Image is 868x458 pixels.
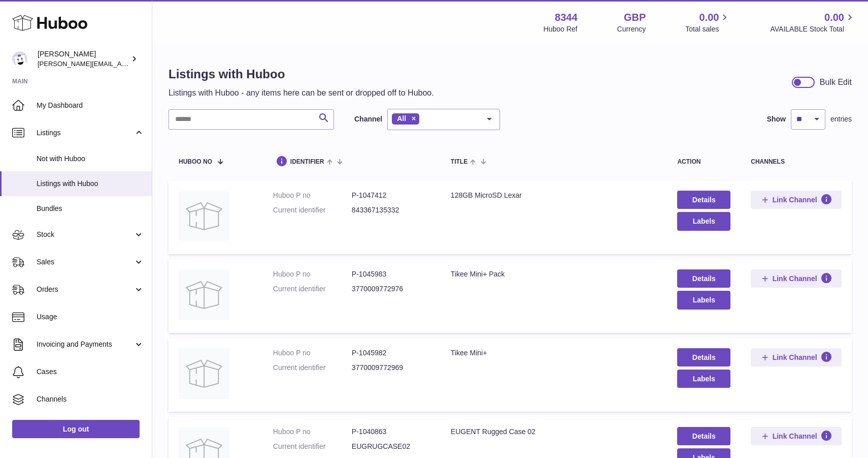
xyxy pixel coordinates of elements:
[37,340,133,349] span: Invoicing and Payments
[352,191,430,200] dd: P-1047412
[751,427,842,445] button: Link Channel
[290,159,324,165] span: identifier
[544,24,578,34] div: Huboo Ref
[354,114,382,124] label: Channel
[773,274,817,283] span: Link Channel
[770,11,856,34] a: 0.00 AVAILABLE Stock Total
[352,284,430,294] dd: 3770009772976
[677,269,730,288] a: Details
[555,11,578,24] strong: 8344
[37,285,133,294] span: Orders
[824,11,844,24] span: 0.00
[273,205,352,215] dt: Current identifier
[12,51,27,67] img: michaela@sendmin.co.uk
[179,159,212,165] span: Huboo no
[179,191,229,241] img: 128GB MicroSD Lexar
[352,427,430,437] dd: P-1040863
[617,24,646,34] div: Currency
[38,49,129,69] div: [PERSON_NAME]
[773,353,817,362] span: Link Channel
[677,159,730,165] div: action
[273,363,352,373] dt: Current identifier
[37,101,144,110] span: My Dashboard
[273,191,352,200] dt: Huboo P no
[677,427,730,445] a: Details
[273,442,352,451] dt: Current identifier
[624,11,646,24] strong: GBP
[37,394,144,404] span: Channels
[451,348,657,358] div: Tikee Mini+
[273,269,352,279] dt: Huboo P no
[37,128,133,138] span: Listings
[751,191,842,209] button: Link Channel
[820,77,852,88] div: Bulk Edit
[37,367,144,377] span: Cases
[38,59,204,68] span: [PERSON_NAME][EMAIL_ADDRESS][DOMAIN_NAME]
[273,284,352,294] dt: Current identifier
[352,269,430,279] dd: P-1045983
[352,205,430,215] dd: 843367135332
[773,432,817,441] span: Link Channel
[397,114,406,123] span: All
[37,204,144,213] span: Bundles
[830,114,852,124] span: entries
[37,154,144,164] span: Not with Huboo
[770,24,856,34] span: AVAILABLE Stock Total
[37,230,133,239] span: Stock
[751,159,842,165] div: channels
[169,87,434,99] p: Listings with Huboo - any items here can be sent or dropped off to Huboo.
[451,269,657,279] div: Tikee Mini+ Pack
[677,348,730,367] a: Details
[179,269,229,320] img: Tikee Mini+ Pack
[767,114,786,124] label: Show
[273,348,352,358] dt: Huboo P no
[677,191,730,209] a: Details
[179,348,229,399] img: Tikee Mini+
[751,269,842,288] button: Link Channel
[451,159,468,165] span: title
[677,370,730,388] button: Labels
[451,427,657,437] div: EUGENT Rugged Case 02
[352,363,430,373] dd: 3770009772969
[352,348,430,358] dd: P-1045982
[169,66,434,82] h1: Listings with Huboo
[451,191,657,200] div: 128GB MicroSD Lexar
[677,291,730,309] button: Labels
[751,348,842,367] button: Link Channel
[12,420,140,438] a: Log out
[677,212,730,230] button: Labels
[773,195,817,204] span: Link Channel
[37,312,144,322] span: Usage
[685,24,730,34] span: Total sales
[685,11,730,34] a: 0.00 Total sales
[37,179,144,189] span: Listings with Huboo
[352,442,430,451] dd: EUGRUGCASE02
[699,11,719,24] span: 0.00
[37,257,133,267] span: Sales
[273,427,352,437] dt: Huboo P no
